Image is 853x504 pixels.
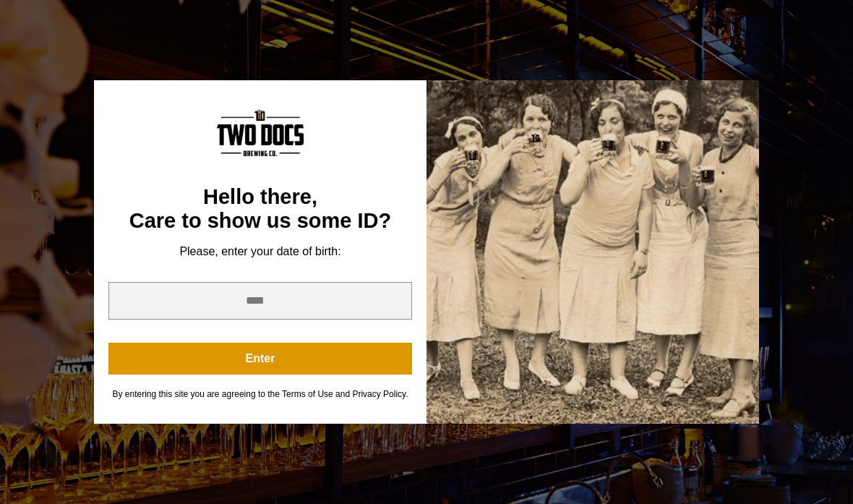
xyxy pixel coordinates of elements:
[217,109,304,156] img: Content Logo
[108,389,412,400] div: By entering this site you are agreeing to the Terms of Use and Privacy Policy.
[108,343,412,375] button: Enter
[108,185,412,234] div: Hello there, Care to show us some ID?
[108,244,412,259] div: Please, enter your date of birth:
[108,282,412,320] input: year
